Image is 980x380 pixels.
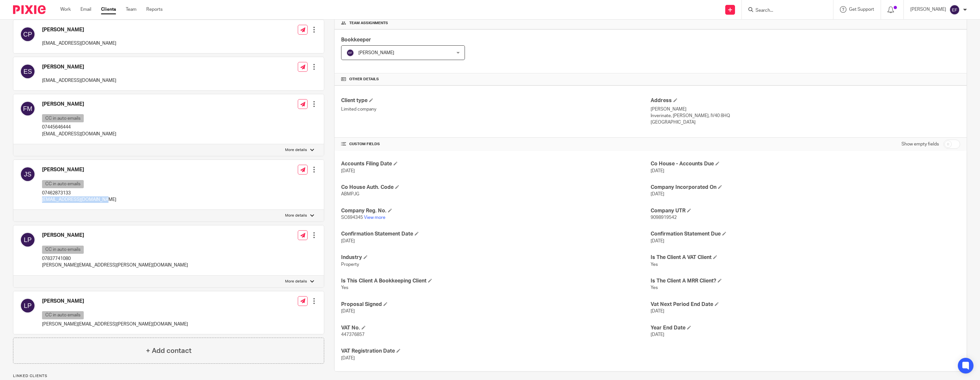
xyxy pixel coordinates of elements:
h4: Accounts Filing Date [341,160,651,167]
h4: Is The Client A MRR Client? [651,278,960,284]
p: [EMAIL_ADDRESS][DOMAIN_NAME] [42,196,116,203]
h4: Confirmation Statement Due [651,231,960,237]
p: [PERSON_NAME][EMAIL_ADDRESS][PERSON_NAME][DOMAIN_NAME] [42,262,188,268]
h4: VAT No. [341,325,651,331]
h4: Proposal Signed [341,301,651,308]
p: [PERSON_NAME] [910,6,946,13]
span: Property [341,262,359,267]
span: Bookkeeper [341,37,371,42]
p: CC in auto emails [42,311,84,319]
a: View more [364,215,385,220]
a: Email [80,6,91,13]
label: Show empty fields [901,141,939,147]
h4: VAT Registration Date [341,348,651,355]
h4: CUSTOM FIELDS [341,142,651,147]
p: More details [285,213,307,218]
p: Linked clients [13,373,324,379]
p: More details [285,147,307,153]
span: [DATE] [341,169,355,173]
img: svg%3E [346,49,354,57]
p: CC in auto emails [42,180,84,188]
p: 07462873133 [42,190,116,196]
img: svg%3E [20,232,36,248]
span: [DATE] [651,239,664,243]
span: Team assignments [349,21,388,26]
span: [DATE] [651,309,664,313]
span: Get Support [849,7,874,12]
img: svg%3E [20,26,36,42]
h4: [PERSON_NAME] [42,101,116,108]
img: svg%3E [20,298,36,313]
p: Inverinate, [PERSON_NAME], IV40 8HQ [651,113,960,119]
h4: Co House - Accounts Due [651,160,960,167]
h4: Year End Date [651,325,960,331]
a: Work [60,6,71,13]
span: 9098919542 [651,215,677,220]
span: [DATE] [341,309,355,313]
h4: Company Incorporated On [651,184,960,191]
p: [PERSON_NAME][EMAIL_ADDRESS][PERSON_NAME][DOMAIN_NAME] [42,321,188,327]
h4: [PERSON_NAME] [42,232,188,239]
img: svg%3E [20,166,36,182]
h4: + Add contact [146,346,192,356]
p: [EMAIL_ADDRESS][DOMAIN_NAME] [42,40,116,47]
span: [PERSON_NAME] [358,51,394,55]
span: [DATE] [651,169,664,173]
h4: [PERSON_NAME] [42,64,116,70]
h4: [PERSON_NAME] [42,26,116,33]
p: [EMAIL_ADDRESS][DOMAIN_NAME] [42,77,116,84]
h4: Is The Client A VAT Client [651,254,960,261]
h4: [PERSON_NAME] [42,298,188,305]
span: [DATE] [651,192,664,196]
span: [DATE] [651,332,664,337]
span: [DATE] [341,239,355,243]
p: Limited company [341,106,651,113]
h4: Company UTR [651,207,960,214]
span: Other details [349,77,379,82]
img: svg%3E [20,101,36,116]
span: Yes [341,285,348,290]
h4: Co House Auth. Code [341,184,651,191]
img: svg%3E [20,64,36,79]
h4: Client type [341,97,651,104]
p: 07445646444 [42,124,116,130]
img: Pixie [13,5,46,14]
span: ABMPJG [341,192,359,196]
p: [GEOGRAPHIC_DATA] [651,119,960,126]
h4: Industry [341,254,651,261]
input: Search [755,8,814,14]
span: Yes [651,262,658,267]
p: CC in auto emails [42,114,84,122]
a: Clients [101,6,116,13]
h4: Confirmation Statement Date [341,231,651,237]
img: svg%3E [949,5,960,15]
span: [DATE] [341,356,355,360]
h4: Vat Next Period End Date [651,301,960,308]
p: [EMAIL_ADDRESS][DOMAIN_NAME] [42,131,116,137]
p: CC in auto emails [42,246,84,254]
span: 447376857 [341,332,365,337]
a: Reports [146,6,163,13]
h4: Is This Client A Bookkeeping Client [341,278,651,284]
p: [PERSON_NAME] [651,106,960,113]
h4: Company Reg. No. [341,207,651,214]
p: 07837741080 [42,255,188,262]
span: Yes [651,285,658,290]
p: More details [285,279,307,284]
span: SC694345 [341,215,363,220]
h4: [PERSON_NAME] [42,166,116,173]
h4: Address [651,97,960,104]
a: Team [126,6,137,13]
